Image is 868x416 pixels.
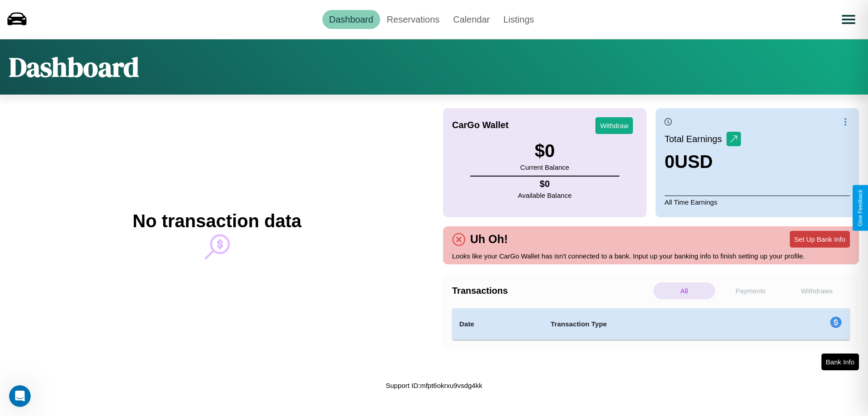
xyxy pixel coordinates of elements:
[821,354,859,370] button: Bank Info
[9,48,139,86] h1: Dashboard
[446,10,496,29] a: Calendar
[466,233,512,246] h4: Uh Oh!
[9,385,31,407] iframe: Intercom live chat
[520,141,569,161] h3: $ 0
[132,211,301,231] h2: No transaction data
[665,196,850,208] p: All Time Earnings
[452,286,651,296] h4: Transactions
[518,179,572,189] h4: $ 0
[452,250,850,262] p: Looks like your CarGo Wallet has isn't connected to a bank. Input up your banking info to finish ...
[653,282,715,299] p: All
[386,379,482,392] p: Support ID: mfpt6okrxu9vsdg4kk
[452,120,509,130] h4: CarGo Wallet
[665,152,741,172] h3: 0 USD
[836,7,861,32] button: Open menu
[322,10,380,29] a: Dashboard
[380,10,447,29] a: Reservations
[459,319,536,330] h4: Date
[665,131,726,147] p: Total Earnings
[551,319,756,330] h4: Transaction Type
[452,308,850,340] table: simple table
[790,231,850,248] button: Set Up Bank Info
[520,161,569,173] p: Current Balance
[518,189,572,201] p: Available Balance
[857,190,863,226] div: Give Feedback
[595,117,633,134] button: Withdraw
[786,282,848,299] p: Withdraws
[720,282,782,299] p: Payments
[496,10,541,29] a: Listings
